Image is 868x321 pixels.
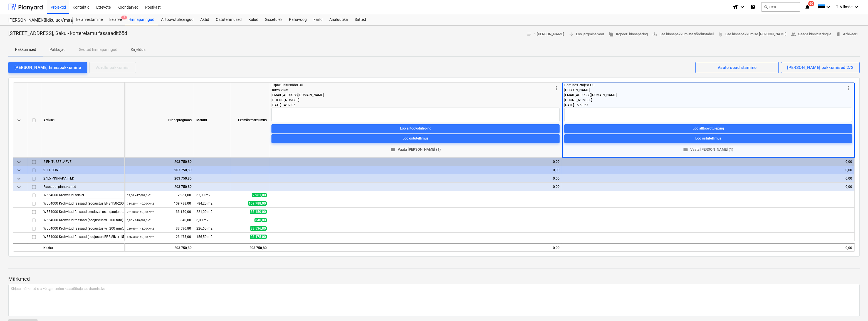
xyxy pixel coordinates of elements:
div: Vestlusvidin [840,294,868,321]
div: Loo ostutellimus [695,135,721,142]
button: Saada kinnitusringile [789,30,834,39]
span: Vaata [PERSON_NAME] (1) [567,146,850,153]
p: Pakkumised [15,47,36,53]
span: Arhiveeri [836,31,857,38]
div: 63,00 m2 [194,191,230,199]
div: 0,00 [271,158,560,166]
a: Eelarve2 [106,14,125,25]
button: Vaata [PERSON_NAME] (1) [564,145,852,154]
button: Arhiveeri [834,30,860,39]
div: 6,00 m2 [194,216,230,224]
div: Sissetulek [262,14,286,25]
span: 33 536,80 [250,226,267,231]
span: notes [527,32,532,37]
span: keyboard_arrow_down [16,117,22,124]
button: Vaate seadistamine [695,62,779,73]
button: Loo alltöövõtuleping [564,124,852,133]
i: format_size [732,4,739,10]
div: 2 EHITUSEELARVE [43,158,122,166]
span: 840,00 [180,218,192,223]
span: folder [683,147,688,152]
div: Artikkel [41,83,125,158]
span: more_vert [553,85,560,91]
i: notifications [805,4,810,10]
div: 203 750,80 [125,243,194,252]
span: arrow_forward [569,32,574,37]
div: 203 750,80 [127,183,192,191]
div: W554000 Krohvitud fassaad (soojustus EPS Silver 150 mm), sh aknapaled [43,233,122,241]
div: 2.1 HOONE [43,166,122,174]
i: keyboard_arrow_down [825,4,832,10]
small: 63,00 × 47,00€ / m2 [127,194,151,197]
span: file_copy [609,32,614,37]
a: Analüütika [326,14,351,25]
span: delete [836,32,841,37]
a: Lae hinnapakkumiste võrdlustabel [650,30,716,39]
span: more_vert [845,85,852,91]
span: keyboard_arrow_down [16,175,22,182]
div: Loo ostutellimus [402,135,429,142]
div: Tarvo Vikat [271,88,553,93]
a: Hinnapäringud [125,14,158,25]
div: Aktid [197,14,212,25]
small: 221,00 × 150,00€ / m2 [127,210,154,213]
div: [PERSON_NAME] pakkumised 2/2 [787,64,854,71]
span: keyboard_arrow_down [16,167,22,174]
span: Kopeeri hinnapäring [609,31,648,38]
a: Failid [310,14,326,25]
div: 2.1.5 PINNAKATTED [43,174,122,182]
div: 0,00 [269,243,562,252]
div: Mahud [194,83,230,158]
span: Saada kinnitusringile [791,31,831,38]
button: Kopeeri hinnapäring [607,30,650,39]
span: search [764,5,768,9]
span: Lae hinnapakkumiste võrdlustabel [652,31,714,38]
span: folder [390,147,395,152]
span: Lae hinnapakkumise [PERSON_NAME] [718,31,787,38]
span: Loo järgmine voor [569,31,604,38]
div: 203 750,80 [230,243,269,252]
small: 156,50 × 150,00€ / m2 [127,235,154,238]
div: 221,00 m2 [194,208,230,216]
span: 33 150,00 [250,210,267,214]
div: [DATE] 14:07:06 [271,103,560,108]
div: [PHONE_NUMBER] [564,98,845,103]
div: Eelarve [106,14,125,25]
button: Vaata [PERSON_NAME] (1) [271,145,560,154]
div: Alltöövõtulepingud [158,14,197,25]
span: 33 536,80 [175,226,192,231]
div: [DATE] 15:53:53 [564,103,852,108]
div: [PERSON_NAME] [564,88,845,93]
span: 2 [121,16,127,19]
i: Abikeskus [750,4,756,10]
button: [PERSON_NAME] hinnapakkumine [8,62,87,73]
span: people_alt [791,32,796,37]
div: Loo alltöövõtuleping [693,125,724,132]
small: 6,00 × 140,00€ / m2 [127,219,151,222]
div: 0,00 [564,158,852,166]
div: Fassaadi pinnakatted [43,183,122,191]
small: 226,60 × 148,00€ / m2 [127,227,154,230]
div: [PHONE_NUMBER] [271,98,553,103]
div: 0,00 [562,243,855,252]
div: 203 750,80 [127,174,192,183]
a: Eelarvestamine [73,14,106,25]
div: Vaate seadistamine [718,64,757,71]
div: W554000 Krohvitud fassaad (soojustus vill 200 mm), sh aknapaled [43,224,122,232]
span: 33 150,00 [175,210,192,214]
a: Kulud [245,14,262,25]
button: Otsi [761,2,800,12]
span: 109 788,00 [173,201,192,206]
div: W554000 Krohvitud fassaad (soojustus EPS 150-200 mm), sh aknapaled [43,199,122,207]
span: 60 [808,1,814,6]
div: W554000 Krohvitud fassaad eenduval osal (soojustus EPS 300 mm), sh aknapaled [43,208,122,216]
button: [PERSON_NAME] pakkumised 2/2 [781,62,860,73]
span: keyboard_arrow_down [16,159,22,165]
p: [STREET_ADDRESS], Saku - korterelamu fassaaditööd [8,30,127,37]
a: Rahavoog [286,14,310,25]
